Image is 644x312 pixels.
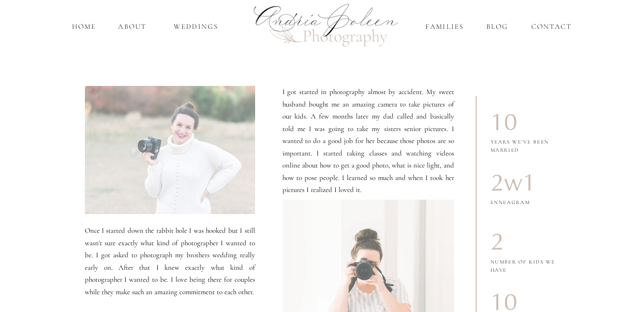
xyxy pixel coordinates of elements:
[491,230,560,255] p: 2
[282,86,454,182] p: I got started in photography almost by accident. My sweet husband bought me an amazing camera to ...
[491,169,560,195] p: 2w1
[529,21,574,32] a: Contact
[70,21,98,32] a: home
[85,225,255,309] p: Once I started down the rabbit hole I was hooked but I still wasn't sure exactly what kind of pho...
[168,21,224,32] a: Weddings
[116,21,149,32] a: About
[424,21,466,32] a: Families
[491,138,562,147] p: years we've been married
[491,109,560,134] p: 10
[484,21,511,32] a: Blog
[491,258,566,274] p: number of kids we have
[491,199,544,215] p: Enneagram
